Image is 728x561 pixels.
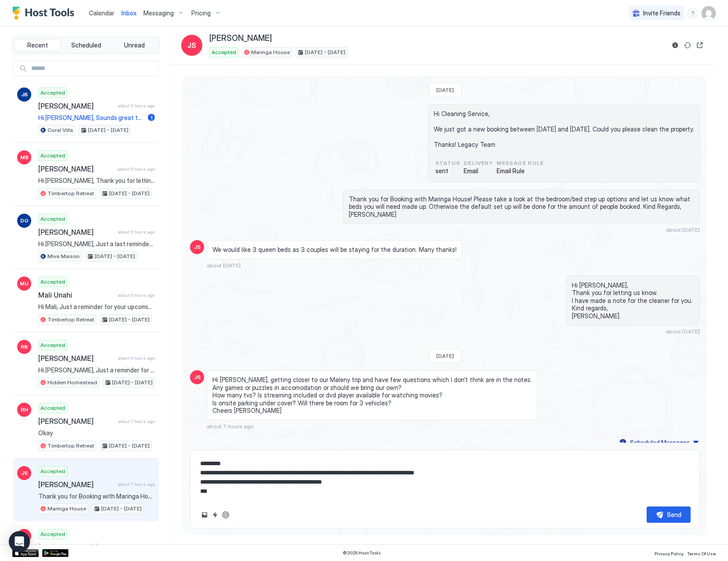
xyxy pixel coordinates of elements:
span: [DATE] - [DATE] [109,189,150,197]
span: Hi [PERSON_NAME], Sounds great thank you! Just wanted to check if you had someone checking in [DA... [38,114,144,122]
button: ChatGPT Auto Reply [220,510,231,520]
button: Recent [15,39,61,51]
span: about 6 hours ago [118,355,155,361]
span: Coral Villa [48,126,73,134]
button: Reservation information [670,40,680,51]
span: Accepted [212,48,236,56]
span: [DATE] - [DATE] [88,126,128,134]
input: Input Field [28,61,158,76]
span: about 7 hours ago [118,419,155,424]
span: [PERSON_NAME] [209,33,272,44]
span: Accepted [40,89,65,97]
span: DG [20,217,29,225]
span: Inbox [121,9,136,17]
span: JB [21,91,28,98]
span: Mali Unahi [38,291,114,299]
span: Scheduled [71,41,101,49]
span: status [435,159,460,167]
span: Accepted [40,215,65,223]
span: MU [20,280,29,288]
span: RB [21,343,28,351]
a: Calendar [89,8,114,18]
span: about 5 hours ago [117,166,155,172]
span: about [DATE] [666,226,700,233]
span: Timbertop Retreat [48,316,94,324]
button: Upload image [199,510,210,520]
span: Okay [38,429,155,437]
span: about 7 hours ago [207,423,254,430]
span: Timbertop Retreat [48,189,94,197]
span: [PERSON_NAME] [PERSON_NAME] [38,543,137,552]
span: Unread [124,41,145,49]
span: about 7 hours ago [118,481,155,487]
span: JS [194,243,201,251]
span: Accepted [40,530,65,538]
a: Privacy Policy [655,548,684,557]
span: about 6 hours ago [118,292,155,298]
span: Maringa House [48,505,86,513]
span: Email Rule [497,167,544,175]
a: Terms Of Use [687,548,716,557]
span: Hi [PERSON_NAME], Thank you for letting me know. I have informed the cleaner for you. Please ensu... [38,177,155,185]
span: Accepted [40,152,65,160]
span: We would like 3 queen beds as 3 couples will be staying for the duration. Many thanks! [212,246,457,254]
span: JS [194,373,201,381]
span: [DATE] - [DATE] [109,442,150,450]
span: Maringa House [251,48,290,56]
span: Accepted [40,278,65,286]
span: Hi Mali, Just a reminder for your upcoming stay at [GEOGRAPHIC_DATA]! I hope you are looking forw... [38,303,155,311]
span: Accepted [40,341,65,349]
span: [PERSON_NAME] [38,102,114,110]
button: Send [647,506,691,523]
span: Pricing [191,9,211,17]
span: sent [435,167,460,175]
span: Hi Cleaning Service, We just got a new booking between [DATE] and [DATE]. Could you please clean ... [434,110,694,149]
a: App Store [12,549,39,557]
span: Accepted [40,467,65,475]
span: Message Rule [497,159,544,167]
span: Hi [PERSON_NAME], Thank you for letting us know. I have made a note for the cleaner for you. Kind... [572,281,694,320]
button: Quick reply [210,510,220,520]
span: about 6 hours ago [118,229,155,235]
span: [PERSON_NAME] [38,480,114,489]
span: about [DATE] [207,262,241,269]
span: Thank you for Booking with Maringa House! Please take a look at the bedroom/bed step up options a... [349,195,694,219]
span: [DATE] - [DATE] [95,252,135,260]
button: Unread [111,39,157,51]
span: JS [187,40,196,51]
span: Privacy Policy [655,551,684,556]
button: Scheduled Messages [618,437,700,448]
span: [DATE] - [DATE] [109,316,150,324]
span: Hi [PERSON_NAME], getting closer to our Maleny trip and have few questions which I don’t think ar... [212,376,532,415]
span: [PERSON_NAME] [38,228,114,237]
span: © 2025 Host Tools [343,550,381,556]
span: [DATE] - [DATE] [112,379,153,386]
span: about [DATE] [666,328,700,335]
span: Hidden Homestead [48,379,97,386]
span: [PERSON_NAME] [38,417,114,426]
div: menu [688,8,698,18]
span: Invite Friends [643,9,680,17]
span: JS [21,469,28,477]
button: Open reservation [695,40,705,51]
button: Sync reservation [682,40,693,51]
span: Hi [PERSON_NAME], Just a last reminder for your upcoming stay at [GEOGRAPHIC_DATA]! I hope you ar... [38,240,155,248]
span: 1 [150,114,153,121]
span: [DATE] [436,353,454,359]
div: Scheduled Messages [630,438,690,447]
span: Hi [PERSON_NAME], Just a reminder for your upcoming stay at [GEOGRAPHIC_DATA]! I hope you are loo... [38,366,155,374]
div: tab-group [12,37,160,54]
a: Inbox [121,8,136,18]
div: User profile [702,6,716,20]
span: [PERSON_NAME] [38,354,114,363]
button: Scheduled [63,39,110,51]
span: Thank you for Booking with Maringa House! Please take a look at the bedroom/bed step up options a... [38,492,155,500]
span: [PERSON_NAME] [38,164,114,173]
a: Google Play Store [42,549,69,557]
span: Accepted [40,404,65,412]
span: MB [20,153,29,161]
span: [DATE] - [DATE] [305,48,345,56]
span: Delivery [464,159,493,167]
